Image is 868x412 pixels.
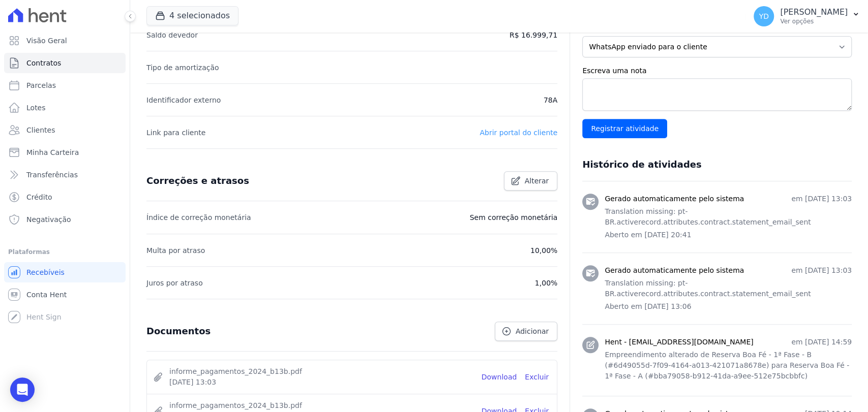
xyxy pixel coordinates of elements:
[146,175,249,187] h3: Correções e atrasos
[525,372,549,383] a: Excluir
[4,284,126,305] a: Conta Hent
[26,290,67,300] span: Conta Hent
[146,325,211,337] h3: Documentos
[146,211,251,224] p: Índice de correção monetária
[146,126,205,139] p: Link para cliente
[582,119,667,138] input: Registrar atividade
[791,194,852,204] p: em [DATE] 13:03
[146,29,198,41] p: Saldo devedor
[4,53,126,73] a: Contratos
[4,187,126,207] a: Crédito
[605,350,852,382] p: Empreendimento alterado de Reserva Boa Fé - 1ª Fase - B (#6d49055d-7f09-4164-a013-421071a8678e) p...
[544,94,557,106] p: 78A
[780,7,848,17] p: [PERSON_NAME]
[791,337,852,347] p: em [DATE] 14:59
[470,211,558,224] p: Sem correção monetária
[495,322,557,341] a: Adicionar
[480,129,557,137] a: Abrir portal do cliente
[4,142,126,163] a: Minha Carteira
[10,377,35,402] div: Open Intercom Messenger
[4,75,126,96] a: Parcelas
[8,246,122,258] div: Plataformas
[26,170,78,180] span: Transferências
[26,103,46,113] span: Lotes
[4,98,126,118] a: Lotes
[26,125,55,135] span: Clientes
[146,277,203,289] p: Juros por atraso
[582,66,852,76] label: Escreva uma nota
[482,372,517,383] a: Download
[605,206,852,228] p: Translation missing: pt-BR.activerecord.attributes.contract.statement_email_sent
[169,366,473,377] span: informe_pagamentos_2024_b13b.pdf
[535,277,557,289] p: 1,00%
[582,159,701,171] h3: Histórico de atividades
[4,209,126,230] a: Negativação
[146,244,205,257] p: Multa por atraso
[26,267,65,277] span: Recebíveis
[525,176,549,186] span: Alterar
[26,147,79,157] span: Minha Carteira
[516,326,549,336] span: Adicionar
[26,192,52,202] span: Crédito
[146,61,219,74] p: Tipo de amortização
[605,301,852,312] p: Aberto em [DATE] 13:06
[791,265,852,276] p: em [DATE] 13:03
[530,244,557,257] p: 10,00%
[169,400,473,411] span: informe_pagamentos_2024_b13b.pdf
[605,265,744,276] h3: Gerado automaticamente pelo sistema
[605,194,744,204] h3: Gerado automaticamente pelo sistema
[780,17,848,25] p: Ver opções
[510,29,557,41] p: R$ 16.999,71
[605,337,753,347] h3: Hent - [EMAIL_ADDRESS][DOMAIN_NAME]
[4,120,126,140] a: Clientes
[4,30,126,51] a: Visão Geral
[759,13,768,20] span: YD
[26,36,67,46] span: Visão Geral
[169,377,473,388] span: [DATE] 13:03
[745,2,868,30] button: YD [PERSON_NAME] Ver opções
[605,278,852,299] p: Translation missing: pt-BR.activerecord.attributes.contract.statement_email_sent
[4,165,126,185] a: Transferências
[605,230,852,240] p: Aberto em [DATE] 20:41
[26,80,56,90] span: Parcelas
[146,6,238,25] button: 4 selecionados
[4,262,126,282] a: Recebíveis
[146,94,221,106] p: Identificador externo
[26,214,71,225] span: Negativação
[26,58,61,68] span: Contratos
[504,171,558,191] a: Alterar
